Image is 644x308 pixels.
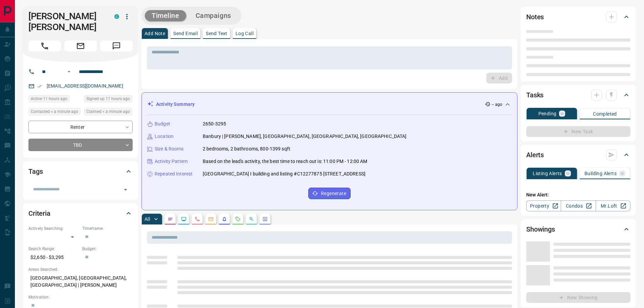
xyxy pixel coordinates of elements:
span: Message [100,41,133,51]
p: Activity Pattern [155,158,188,165]
p: Send Text [206,31,227,36]
p: Timeframe: [82,226,133,232]
p: Repeated Interest [155,170,193,177]
div: Mon Aug 18 2025 [84,108,133,117]
span: Email [64,41,97,51]
div: Tasks [526,87,630,103]
h1: [PERSON_NAME] [PERSON_NAME] [28,11,104,32]
svg: Calls [195,216,200,222]
h2: Tasks [526,90,543,100]
div: Notes [526,9,630,25]
h2: Notes [526,11,544,22]
button: Regenerate [308,188,351,199]
span: Signed up 11 hours ago [86,95,130,102]
h2: Alerts [526,149,544,160]
div: Activity Summary-- ago [147,98,512,111]
p: Pending [538,111,557,116]
span: Active 11 hours ago [31,95,67,102]
div: Mon Aug 18 2025 [28,108,81,117]
p: Activity Summary [156,101,195,108]
p: Listing Alerts [533,171,562,176]
p: Banbury | [PERSON_NAME], [GEOGRAPHIC_DATA], [GEOGRAPHIC_DATA], [GEOGRAPHIC_DATA] [203,133,407,140]
p: Log Call [236,31,253,36]
a: [EMAIL_ADDRESS][DOMAIN_NAME] [47,83,123,89]
p: 2 bedrooms, 2 bathrooms, 800-1399 sqft [203,145,290,152]
p: Motivation: [28,294,133,300]
p: Actively Searching: [28,226,79,232]
button: Open [65,68,73,76]
div: Mon Aug 18 2025 [28,95,81,104]
p: All [145,217,150,221]
span: Contacted < a minute ago [31,108,78,115]
div: Alerts [526,147,630,163]
div: condos.ca [114,14,119,19]
button: Open [121,185,130,194]
p: -- ago [492,101,502,108]
svg: Notes [168,216,173,222]
button: Campaigns [189,10,238,21]
svg: Opportunities [249,216,254,222]
a: Condos [561,200,596,211]
button: Timeline [145,10,186,21]
div: Criteria [28,205,133,221]
p: Location [155,133,174,140]
p: Send Email [173,31,198,36]
div: Tags [28,163,133,180]
h2: Showings [526,224,555,235]
svg: Listing Alerts [222,216,227,222]
p: Budget: [82,246,133,252]
a: Property [526,200,561,211]
h2: Tags [28,166,43,177]
p: Areas Searched: [28,266,133,273]
div: Renter [28,121,133,133]
div: Mon Aug 18 2025 [84,95,133,104]
h2: Criteria [28,208,50,219]
a: Mr.Loft [596,200,630,211]
p: [GEOGRAPHIC_DATA], [GEOGRAPHIC_DATA], [GEOGRAPHIC_DATA] | [PERSON_NAME] [28,273,133,291]
p: Budget [155,120,170,127]
svg: Email Verified [37,84,42,89]
svg: Agent Actions [262,216,268,222]
svg: Requests [235,216,241,222]
div: TBD [28,139,133,151]
svg: Lead Browsing Activity [181,216,186,222]
div: Showings [526,221,630,237]
p: 2650-3295 [203,120,226,127]
p: [GEOGRAPHIC_DATA] Ⅰ building and listing #C12277875 [STREET_ADDRESS] [203,170,365,177]
p: New Alert: [526,191,630,198]
p: Based on the lead's activity, the best time to reach out is: 11:00 PM - 12:00 AM [203,158,368,165]
p: Completed [593,112,617,116]
span: Claimed < a minute ago [86,108,130,115]
p: Add Note [145,31,165,36]
p: $2,650 - $3,295 [28,252,79,263]
p: Building Alerts [584,171,617,176]
p: Size & Rooms [155,145,184,152]
span: Call [28,41,61,51]
svg: Emails [208,216,214,222]
p: Search Range: [28,246,79,252]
